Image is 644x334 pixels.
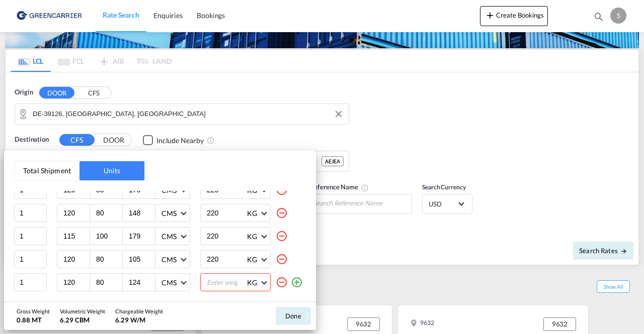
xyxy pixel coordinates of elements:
[276,276,288,288] md-icon: icon-minus-circle-outline
[62,208,90,217] input: L
[276,307,311,325] button: Done
[60,307,105,315] div: Volumetric Weight
[14,273,47,291] input: Qty
[128,278,155,287] input: H
[17,315,50,324] div: 0.88 MT
[14,227,47,245] input: Qty
[276,207,288,219] md-icon: icon-minus-circle-outline
[162,232,177,241] div: CMS
[247,278,257,287] div: KG
[276,253,288,265] md-icon: icon-minus-circle-outline
[276,230,288,242] md-icon: icon-minus-circle-outline
[162,209,177,217] div: CMS
[247,255,257,264] div: KG
[162,255,177,264] div: CMS
[62,232,90,241] input: L
[162,278,177,287] div: CMS
[95,232,122,241] input: W
[162,186,177,194] div: CMS
[95,208,122,217] input: W
[128,208,155,217] input: H
[115,307,163,315] div: Chargeable Weight
[128,255,155,264] input: H
[62,255,90,264] input: L
[15,161,79,180] button: Total Shipment
[206,204,246,221] input: Enter weight
[60,315,105,324] div: 6.29 CBM
[95,255,122,264] input: W
[206,251,246,268] input: Enter weight
[206,228,246,245] input: Enter weight
[247,186,257,194] div: KG
[247,209,257,217] div: KG
[17,307,50,315] div: Gross Weight
[95,278,122,287] input: W
[62,278,90,287] input: L
[115,315,163,324] div: 6.29 W/M
[247,232,257,241] div: KG
[291,276,303,288] md-icon: icon-plus-circle-outline
[79,161,144,180] button: Units
[14,250,47,268] input: Qty
[14,204,47,222] input: Qty
[206,274,246,291] input: Enter weight
[128,232,155,241] input: H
